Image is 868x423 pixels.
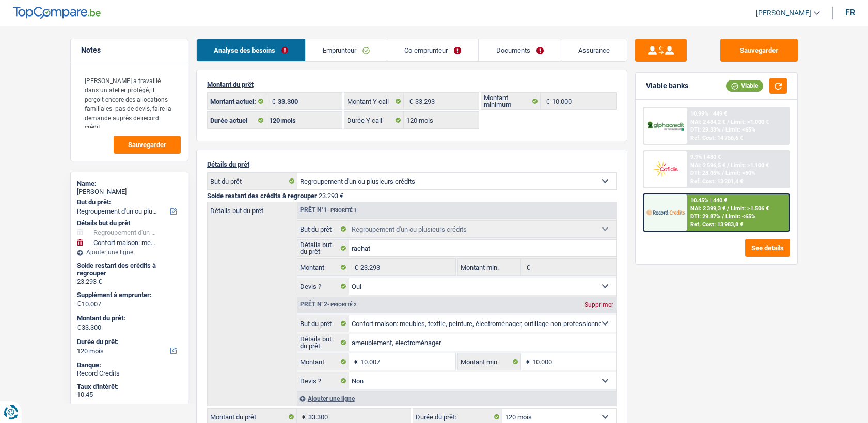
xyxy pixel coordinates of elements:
[207,160,617,168] p: Détails du prêt
[297,391,616,406] div: Ajouter une ligne
[690,221,743,228] div: Ref. Cost: 13 983,8 €
[458,353,521,370] label: Montant min.
[128,141,166,148] span: Sauvegarder
[77,391,182,399] div: 10.45
[114,136,181,154] button: Sauvegarder
[208,173,297,189] label: But du prêt
[727,119,729,125] span: /
[306,39,387,61] a: Emprunteur
[297,221,350,237] label: But du prêt
[297,315,350,332] label: But du prêt
[77,278,182,286] div: 23.293 €
[349,353,360,370] span: €
[748,5,820,22] a: [PERSON_NAME]
[725,126,755,133] span: Limit: <65%
[208,93,267,109] label: Montant actuel:
[404,93,415,109] span: €
[77,300,81,308] span: €
[297,334,350,351] label: Détails but du prêt
[458,259,521,275] label: Montant min.
[646,82,688,90] div: Viable banks
[731,205,769,212] span: Limit: >1.506 €
[77,188,182,196] div: [PERSON_NAME]
[297,301,359,308] div: Prêt n°2
[297,259,350,275] label: Montant
[690,213,720,220] span: DTI: 29.87%
[207,80,617,88] p: Montant du prêt
[77,180,182,188] div: Name:
[208,112,267,128] label: Durée actuel
[479,39,560,61] a: Documents
[582,302,616,308] div: Supprimer
[521,259,532,275] span: €
[690,162,725,169] span: NAI: 2 596,5 €
[77,404,182,412] div: Stage:
[77,383,182,391] div: Taux d'intérêt:
[845,8,855,18] div: fr
[722,170,724,176] span: /
[731,119,769,125] span: Limit: >1.000 €
[77,262,182,278] div: Solde restant des crédits à regrouper
[327,207,357,213] span: - Priorité 1
[197,39,305,61] a: Analyse des besoins
[722,126,724,133] span: /
[77,198,180,206] label: But du prêt:
[387,39,478,61] a: Co-emprunteur
[646,203,685,222] img: Record Credits
[344,112,404,128] label: Durée Y call
[208,202,297,214] label: Détails but du prêt
[690,119,725,125] span: NAI: 2 484,2 €
[726,80,763,91] div: Viable
[297,372,350,389] label: Devis ?
[690,110,727,117] div: 10.99% | 449 €
[690,178,743,185] div: Ref. Cost: 13 201,4 €
[720,39,798,62] button: Sauvegarder
[297,278,350,295] label: Devis ?
[77,314,180,322] label: Montant du prêt:
[207,192,317,200] span: Solde restant des crédits à regrouper
[13,7,101,19] img: TopCompare Logo
[77,291,180,299] label: Supplément à emprunter:
[731,162,769,169] span: Limit: >1.100 €
[77,338,180,346] label: Durée du prêt:
[690,205,725,212] span: NAI: 2 399,3 €
[521,353,532,370] span: €
[690,154,721,160] div: 9.9% | 430 €
[646,159,685,178] img: Cofidis
[690,170,720,176] span: DTI: 28.05%
[646,120,685,132] img: AlphaCredit
[690,197,727,204] div: 10.45% | 440 €
[727,205,729,212] span: /
[319,192,343,200] span: 23.293 €
[756,9,811,18] span: [PERSON_NAME]
[77,369,182,378] div: Record Credits
[725,213,755,220] span: Limit: <65%
[77,219,182,227] div: Détails but du prêt
[77,361,182,369] div: Banque:
[297,240,350,256] label: Détails but du prêt
[81,46,178,55] h5: Notes
[722,213,724,220] span: /
[297,207,359,214] div: Prêt n°1
[541,93,552,109] span: €
[77,323,81,332] span: €
[77,249,182,256] div: Ajouter une ligne
[327,302,357,307] span: - Priorité 2
[690,135,743,141] div: Ref. Cost: 14 756,6 €
[266,93,278,109] span: €
[561,39,627,61] a: Assurance
[349,259,360,275] span: €
[481,93,541,109] label: Montant minimum
[725,170,755,176] span: Limit: <60%
[745,239,790,257] button: See details
[727,162,729,169] span: /
[690,126,720,133] span: DTI: 29.33%
[344,93,404,109] label: Montant Y call
[297,353,350,370] label: Montant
